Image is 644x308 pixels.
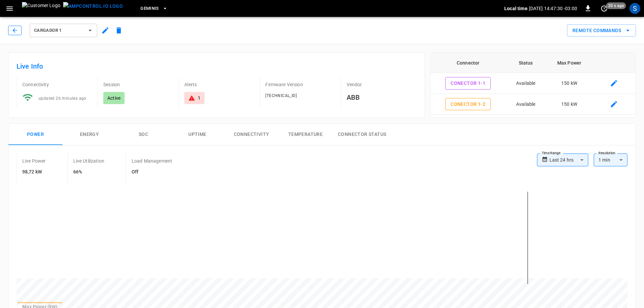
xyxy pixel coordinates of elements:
div: 1 min [594,153,627,166]
p: Live Power [22,158,46,164]
button: set refresh interval [599,3,610,14]
th: Max Power [546,53,593,73]
img: ampcontrol.io logo [63,2,123,10]
button: Energy [62,124,116,145]
td: Available [506,73,546,94]
th: Connector [431,53,506,73]
button: Geminis [138,2,170,15]
span: [TECHNICAL_ID] [265,93,297,98]
img: Customer Logo [22,2,60,15]
span: updated 26 minutes ago [38,96,86,101]
h6: 66% [73,168,104,176]
p: Active [107,95,120,101]
p: Connectivity [22,81,92,88]
button: SOC [116,124,170,145]
p: Load Management [132,158,172,164]
p: Alerts [184,81,254,88]
span: Cargador 1 [34,27,84,34]
button: Connectivity [224,124,278,145]
td: Available [506,94,546,115]
td: 150 kW [546,73,593,94]
div: Last 24 hrs [549,153,588,166]
td: 150 kW [546,115,593,136]
p: [DATE] 14:47:30 -03:00 [529,5,577,12]
td: Charging [506,115,546,136]
p: Vendor [347,81,417,88]
span: 20 s ago [606,2,626,9]
h6: 98,72 kW [22,168,46,176]
div: profile-icon [629,3,640,14]
label: Time Range [542,150,561,156]
table: connector table [431,53,636,156]
p: Session [103,81,173,88]
button: Uptime [170,124,224,145]
td: 150 kW [546,94,593,115]
button: Conector 1-2 [445,98,491,111]
button: Temperature [278,124,332,145]
th: Status [506,53,546,73]
p: Firmware Version [265,81,335,88]
span: Geminis [140,5,159,13]
p: Live Utilization [73,158,104,164]
h6: Off [132,168,172,176]
button: Conector 1-1 [445,77,491,90]
button: Connector Status [332,124,392,145]
button: Remote Commands [567,24,636,37]
div: 1 [198,95,200,101]
div: remote commands options [567,24,636,37]
label: Resolution [598,150,615,156]
button: Power [8,124,62,145]
h6: ABB [347,92,417,103]
h6: Live Info [17,61,417,72]
button: Cargador 1 [30,24,97,37]
p: Local time [504,5,528,12]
